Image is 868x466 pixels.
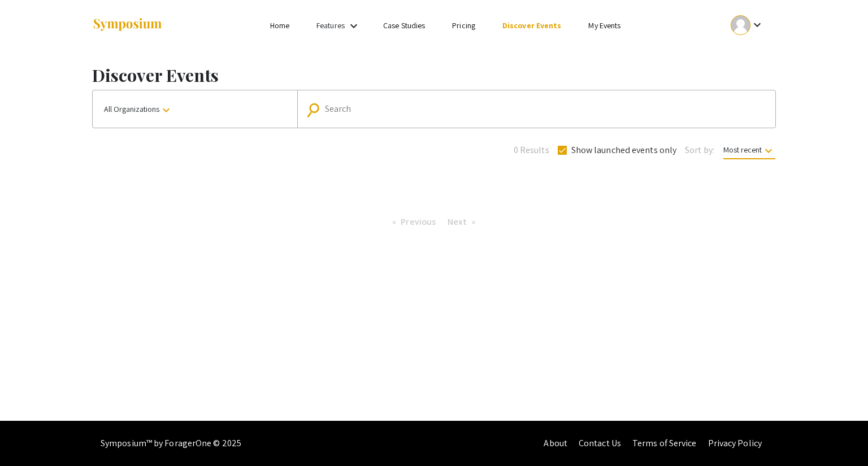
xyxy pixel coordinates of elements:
[347,19,361,33] mat-icon: Expand Features list
[8,415,48,458] iframe: Chat
[101,421,241,466] div: Symposium™ by ForagerOne © 2025
[719,12,776,38] button: Expand account dropdown
[270,20,289,31] a: Home
[714,140,784,160] button: Most recent
[514,143,549,157] span: 0 Results
[401,216,436,228] span: Previous
[104,104,173,114] span: All Organizations
[502,20,562,31] a: Discover Events
[579,437,621,449] a: Contact Us
[92,18,163,33] img: Symposium by ForagerOne
[452,20,475,31] a: Pricing
[632,437,697,449] a: Terms of Service
[159,103,173,117] mat-icon: keyboard_arrow_down
[316,20,345,31] a: Features
[708,437,762,449] a: Privacy Policy
[308,100,324,120] mat-icon: Search
[571,143,677,157] span: Show launched events only
[387,214,481,230] ul: Pagination
[448,216,466,228] span: Next
[93,90,297,128] button: All Organizations
[544,437,567,449] a: About
[588,20,620,31] a: My Events
[92,65,776,85] h1: Discover Events
[685,143,714,157] span: Sort by:
[383,20,425,31] a: Case Studies
[750,18,764,32] mat-icon: Expand account dropdown
[762,144,775,158] mat-icon: keyboard_arrow_down
[723,145,775,159] span: Most recent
